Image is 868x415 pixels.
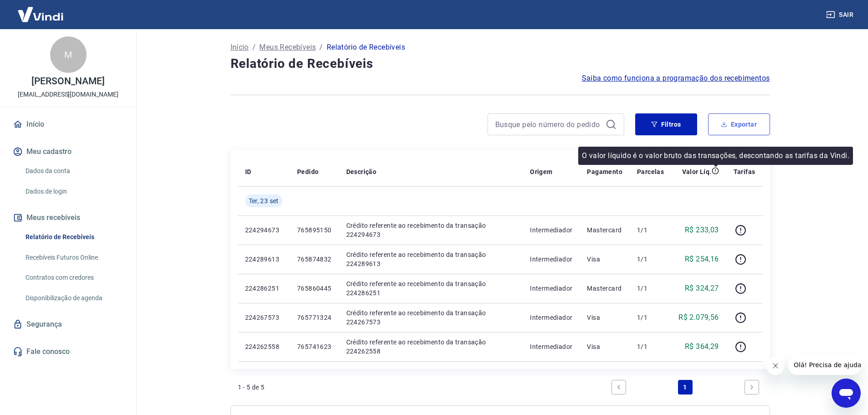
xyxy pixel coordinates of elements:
p: Visa [587,313,622,322]
p: Intermediador [530,255,572,264]
p: Mastercard [587,225,622,235]
ul: Pagination [608,376,763,398]
button: Filtros [635,113,697,135]
p: Visa [587,342,622,351]
p: R$ 2.079,56 [678,312,719,323]
p: 765874832 [297,255,332,264]
p: 1/1 [637,342,664,351]
a: Dados de login [22,182,125,201]
p: Tarifas [734,167,755,176]
a: Previous page [611,380,626,395]
a: Disponibilização de agenda [22,289,125,307]
a: Início [231,42,249,53]
iframe: Botão para abrir a janela de mensagens [832,379,861,408]
a: Meus Recebíveis [259,42,316,53]
a: Início [11,114,125,134]
p: Crédito referente ao recebimento da transação 224289613 [346,250,516,268]
p: Crédito referente ao recebimento da transação 224262558 [346,338,516,356]
a: Segurança [11,314,125,334]
p: Pagamento [587,167,622,176]
a: Saiba como funciona a programação dos recebimentos [582,73,770,84]
h4: Relatório de Recebíveis [231,55,770,73]
span: Olá! Precisa de ajuda? [5,6,77,14]
span: Ter, 23 set [249,196,279,205]
p: 1/1 [637,255,664,264]
p: Visa [587,255,622,264]
iframe: Fechar mensagem [766,357,785,375]
p: O valor líquido é o valor bruto das transações, descontando as tarifas da Vindi. [582,150,849,161]
iframe: Mensagem da empresa [788,355,861,375]
p: R$ 254,16 [685,254,719,265]
button: Sair [824,6,857,23]
p: 765741623 [297,342,332,351]
p: 224294673 [245,225,282,235]
p: Valor Líq. [682,167,712,176]
p: 1/1 [637,313,664,322]
p: Origem [530,167,552,176]
a: Recebíveis Futuros Online [22,248,125,267]
p: 224267573 [245,313,282,322]
button: Meus recebíveis [11,208,125,228]
p: 1/1 [637,284,664,293]
a: Relatório de Recebíveis [22,228,125,246]
p: Intermediador [530,342,572,351]
a: Dados da conta [22,162,125,180]
p: 224289613 [245,255,282,264]
p: Mastercard [587,284,622,293]
button: Exportar [708,113,770,135]
p: Intermediador [530,225,572,235]
p: 224286251 [245,284,282,293]
p: ID [245,167,252,176]
p: [EMAIL_ADDRESS][DOMAIN_NAME] [18,90,118,99]
p: Crédito referente ao recebimento da transação 224286251 [346,279,516,297]
p: Pedido [297,167,318,176]
p: / [252,42,256,53]
img: Vindi [11,0,70,28]
input: Busque pelo número do pedido [495,118,602,131]
p: 765860445 [297,284,332,293]
a: Next page [745,380,759,395]
p: R$ 364,29 [685,341,719,352]
p: Relatório de Recebíveis [327,42,405,53]
p: Crédito referente ao recebimento da transação 224267573 [346,308,516,327]
p: 765771324 [297,313,332,322]
p: Parcelas [637,167,664,176]
p: R$ 324,27 [685,283,719,294]
p: R$ 233,03 [685,225,719,236]
p: 224262558 [245,342,282,351]
a: Page 1 is your current page [678,380,693,395]
a: Contratos com credores [22,268,125,287]
p: 1/1 [637,225,664,235]
p: 765895150 [297,225,332,235]
a: Fale conosco [11,342,125,362]
button: Meu cadastro [11,142,125,162]
p: 1 - 5 de 5 [238,383,265,392]
p: [PERSON_NAME] [31,77,104,86]
div: M [50,36,87,73]
p: / [319,42,323,53]
p: Intermediador [530,313,572,322]
p: Intermediador [530,284,572,293]
p: Crédito referente ao recebimento da transação 224294673 [346,221,516,239]
p: Descrição [346,167,377,176]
